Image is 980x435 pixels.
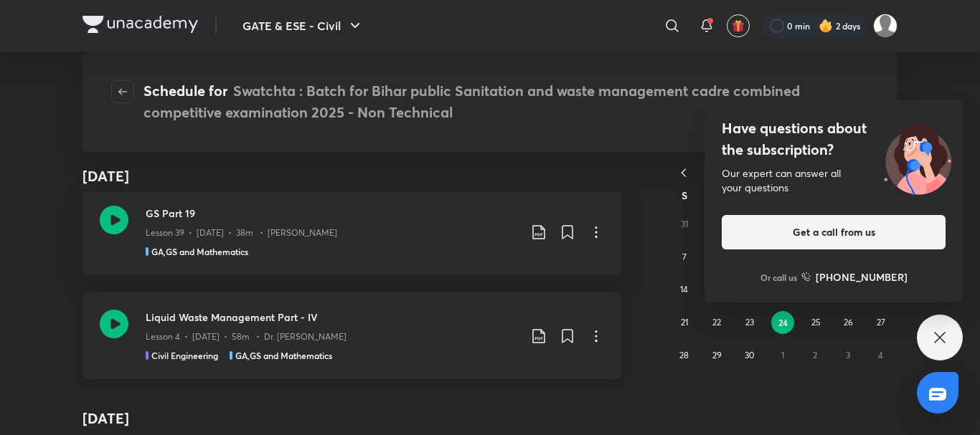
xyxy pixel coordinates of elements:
img: ttu_illustration_new.svg [872,118,963,195]
abbr: September 30, 2025 [745,350,754,360]
h5: GA,GS and Mathematics [235,349,332,362]
abbr: September 22, 2025 [712,317,721,328]
button: September 29, 2025 [705,344,728,367]
abbr: September 26, 2025 [844,317,853,328]
abbr: September 28, 2025 [679,350,689,360]
h4: [DATE] [83,166,129,187]
a: GS Part 19Lesson 39 • [DATE] • 38m • [PERSON_NAME]GA,GS and Mathematics [83,188,622,275]
div: Our expert can answer all your questions [722,166,946,195]
abbr: September 24, 2025 [778,317,788,328]
abbr: September 23, 2025 [745,317,754,328]
h4: Have questions about the subscription? [722,118,946,161]
abbr: September 29, 2025 [712,350,722,360]
abbr: September 27, 2025 [877,317,885,328]
abbr: September 21, 2025 [681,317,688,328]
h4: Schedule for [143,80,869,123]
abbr: September 14, 2025 [680,284,688,295]
a: Liquid Waste Management Part - IVLesson 4 • [DATE] • 58m • Dr. [PERSON_NAME]Civil EngineeringGA,G... [83,292,622,379]
img: avatar [732,19,745,32]
button: September 24, 2025 [771,311,794,334]
abbr: Sunday [682,188,687,202]
p: Lesson 39 • [DATE] • 38m • [PERSON_NAME] [146,226,337,239]
h6: [PHONE_NUMBER] [816,269,908,285]
button: Get a call from us [722,215,946,249]
button: September 14, 2025 [673,278,696,301]
button: September 28, 2025 [673,344,696,367]
button: [DATE] [699,165,866,183]
button: September 27, 2025 [870,311,892,334]
h3: Liquid Waste Management Part - IV [146,310,519,325]
img: streak [819,19,833,33]
h5: GA,GS and Mathematics [151,245,248,258]
h3: GS Part 19 [146,206,519,221]
button: September 30, 2025 [738,344,761,367]
a: [PHONE_NUMBER] [801,269,908,285]
button: GATE & ESE - Civil [234,11,372,40]
img: Mrityunjay Mtj [873,14,897,38]
abbr: September 25, 2025 [811,317,821,328]
p: Or call us [760,271,797,284]
button: September 21, 2025 [673,311,696,334]
button: avatar [727,14,750,37]
span: Swatchta : Batch for Bihar public Sanitation and waste management cadre combined competitive exam... [143,81,800,122]
button: September 26, 2025 [837,311,860,334]
a: Company Logo [83,16,198,37]
button: September 7, 2025 [673,246,696,269]
abbr: September 7, 2025 [682,252,687,262]
button: September 22, 2025 [705,311,728,334]
button: September 23, 2025 [738,311,761,334]
img: Company Logo [83,16,198,33]
button: September 25, 2025 [804,311,827,334]
p: Lesson 4 • [DATE] • 58m • Dr. [PERSON_NAME] [146,330,347,343]
h5: Civil Engineering [151,349,218,362]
